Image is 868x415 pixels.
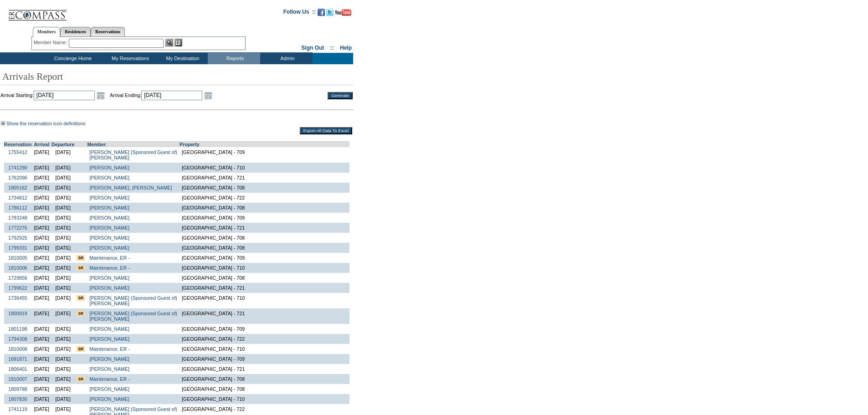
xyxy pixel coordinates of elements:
[8,185,27,190] a: 1805162
[51,354,74,364] td: [DATE]
[89,255,129,261] a: Maintenance, ER -
[51,193,74,203] td: [DATE]
[32,354,52,364] td: [DATE]
[326,11,334,17] a: Follow us on Twitter
[51,283,74,293] td: [DATE]
[89,175,129,180] a: [PERSON_NAME]
[301,45,324,51] a: Sign Out
[34,39,69,46] div: Member Name:
[89,225,129,231] a: [PERSON_NAME]
[8,386,27,392] a: 1809788
[89,265,129,271] a: Maintenance, ER -
[8,326,27,332] a: 1801198
[180,384,349,394] td: [GEOGRAPHIC_DATA] - 708
[8,225,27,231] a: 1772276
[91,27,125,36] a: Reservations
[8,295,27,301] a: 1736455
[8,356,27,362] a: 1691871
[180,183,349,193] td: [GEOGRAPHIC_DATA] - 708
[8,195,27,200] a: 1734812
[8,406,27,412] a: 1741119
[51,293,74,308] td: [DATE]
[180,173,349,183] td: [GEOGRAPHIC_DATA] - 721
[180,142,200,147] a: Property
[180,394,349,404] td: [GEOGRAPHIC_DATA] - 710
[51,203,74,213] td: [DATE]
[89,366,129,372] a: [PERSON_NAME]
[180,308,349,324] td: [GEOGRAPHIC_DATA] - 721
[51,394,74,404] td: [DATE]
[8,285,27,291] a: 1799622
[32,324,52,334] td: [DATE]
[89,336,129,342] a: [PERSON_NAME]
[89,311,177,322] a: [PERSON_NAME] (Sponsored Guest of)[PERSON_NAME]
[51,173,74,183] td: [DATE]
[89,165,129,170] a: [PERSON_NAME]
[103,53,155,64] td: My Reservations
[51,233,74,243] td: [DATE]
[32,173,52,183] td: [DATE]
[8,205,27,210] a: 1786112
[335,11,351,17] a: Subscribe to our YouTube Channel
[328,92,353,99] input: Generate
[89,235,129,241] a: [PERSON_NAME]
[180,213,349,223] td: [GEOGRAPHIC_DATA] - 709
[180,253,349,263] td: [GEOGRAPHIC_DATA] - 709
[180,344,349,354] td: [GEOGRAPHIC_DATA] - 710
[165,39,173,46] img: View
[175,39,182,46] img: Reservations
[8,275,27,281] a: 1729856
[32,147,52,163] td: [DATE]
[318,11,325,17] a: Become our fan on Facebook
[32,374,52,384] td: [DATE]
[89,215,129,220] a: [PERSON_NAME]
[77,346,85,352] input: There are special requests for this reservation!
[32,203,52,213] td: [DATE]
[8,396,27,402] a: 1807830
[89,195,129,200] a: [PERSON_NAME]
[77,265,85,271] input: There are special requests for this reservation!
[32,283,52,293] td: [DATE]
[32,334,52,344] td: [DATE]
[180,223,349,233] td: [GEOGRAPHIC_DATA] - 721
[96,91,106,101] a: Open the calendar popup.
[32,233,52,243] td: [DATE]
[51,142,74,147] a: Departure
[0,91,315,101] td: Arrival Starting: Arrival Ending:
[77,311,85,316] input: There are special requests for this reservation!
[89,285,129,291] a: [PERSON_NAME]
[32,243,52,253] td: [DATE]
[8,336,27,342] a: 1794308
[32,193,52,203] td: [DATE]
[89,376,129,382] a: Maintenance, ER -
[180,283,349,293] td: [GEOGRAPHIC_DATA] - 721
[180,233,349,243] td: [GEOGRAPHIC_DATA] - 708
[8,265,27,271] a: 1810006
[8,215,27,220] a: 1783248
[51,324,74,334] td: [DATE]
[6,121,86,126] a: Show the reservation icon definitions
[32,253,52,263] td: [DATE]
[180,324,349,334] td: [GEOGRAPHIC_DATA] - 709
[51,384,74,394] td: [DATE]
[8,165,27,170] a: 1741290
[180,163,349,173] td: [GEOGRAPHIC_DATA] - 710
[33,27,61,37] a: Members
[326,9,334,16] img: Follow us on Twitter
[89,205,129,210] a: [PERSON_NAME]
[180,354,349,364] td: [GEOGRAPHIC_DATA] - 709
[8,149,27,155] a: 1755412
[32,344,52,354] td: [DATE]
[51,334,74,344] td: [DATE]
[335,9,351,16] img: Subscribe to our YouTube Channel
[8,376,27,382] a: 1810007
[89,149,177,160] a: [PERSON_NAME] (Sponsored Guest of)[PERSON_NAME]
[180,374,349,384] td: [GEOGRAPHIC_DATA] - 708
[32,394,52,404] td: [DATE]
[283,8,316,19] td: Follow Us ::
[89,295,177,306] a: [PERSON_NAME] (Sponsored Guest of)[PERSON_NAME]
[51,308,74,324] td: [DATE]
[32,183,52,193] td: [DATE]
[51,263,74,273] td: [DATE]
[260,53,313,64] td: Admin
